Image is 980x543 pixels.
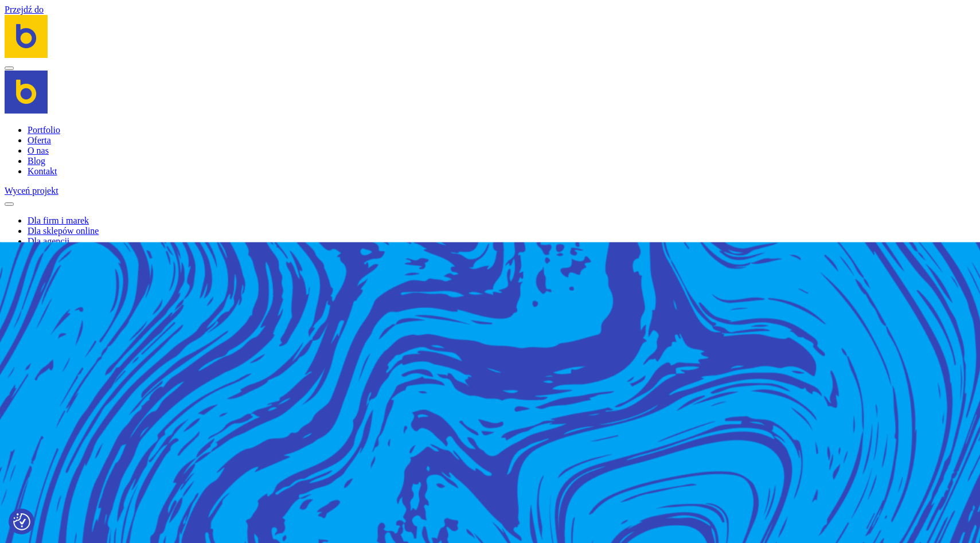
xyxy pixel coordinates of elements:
a: Dla sklepów online [28,226,99,236]
img: Brandoo Group [5,15,48,58]
a: Przejdź do [5,5,44,14]
a: Kontakt [28,166,57,176]
a: Blog [28,156,45,166]
button: Preferencje co do zgód [13,513,30,530]
a: Wyceń projekt [5,186,58,196]
button: Close [5,202,14,206]
a: O nas [28,146,49,155]
a: Dla firm i marek [28,216,89,225]
a: Dla agencji [28,236,69,246]
img: Revisit consent button [13,513,30,530]
img: Brandoo Group [5,71,48,114]
a: Oferta [28,135,51,145]
button: Navigation [5,67,14,70]
a: Portfolio [28,125,60,135]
